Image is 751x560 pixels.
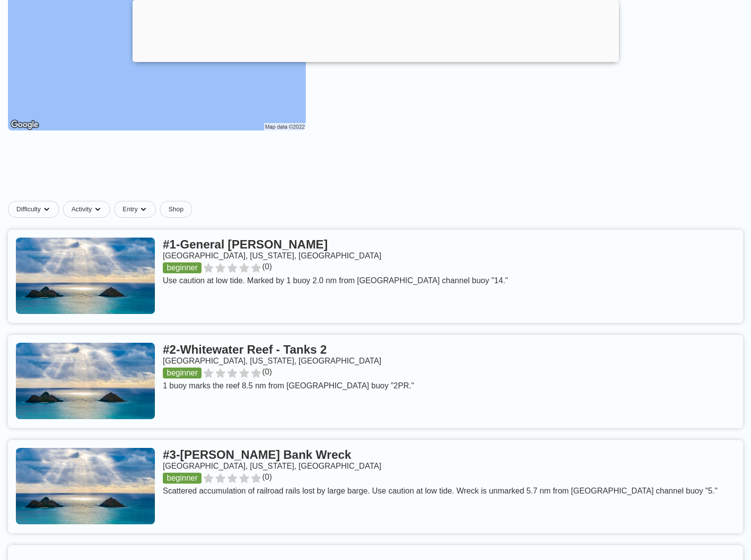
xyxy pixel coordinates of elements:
[160,201,192,218] a: Shop
[139,205,147,213] img: dropdown caret
[123,205,137,213] span: Entry
[43,205,51,213] img: dropdown caret
[16,205,41,213] span: Difficulty
[135,148,616,193] iframe: Advertisement
[8,201,63,218] button: Difficultydropdown caret
[94,205,102,213] img: dropdown caret
[114,201,160,218] button: Entrydropdown caret
[71,205,92,213] span: Activity
[63,201,114,218] button: Activitydropdown caret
